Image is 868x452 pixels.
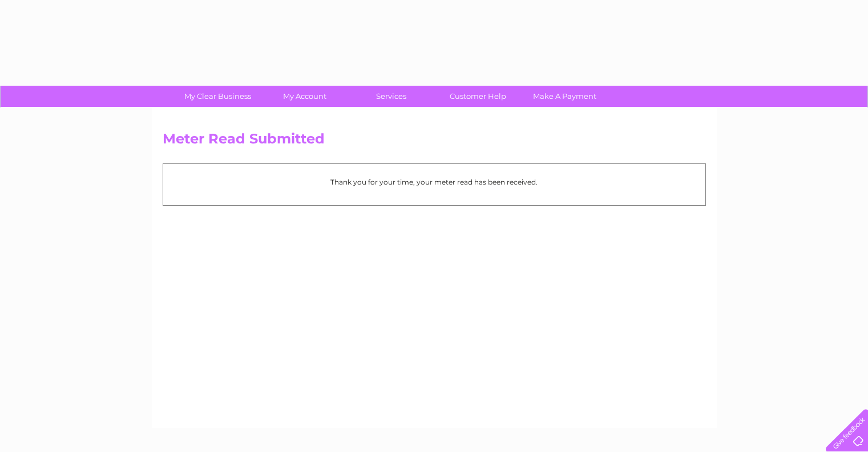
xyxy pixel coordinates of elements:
a: Customer Help [431,86,525,107]
h2: Meter Read Submitted [163,131,706,153]
p: Thank you for your time, your meter read has been received. [169,177,700,187]
a: My Clear Business [171,86,265,107]
a: Services [344,86,438,107]
a: Make A Payment [518,86,612,107]
a: My Account [257,86,352,107]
